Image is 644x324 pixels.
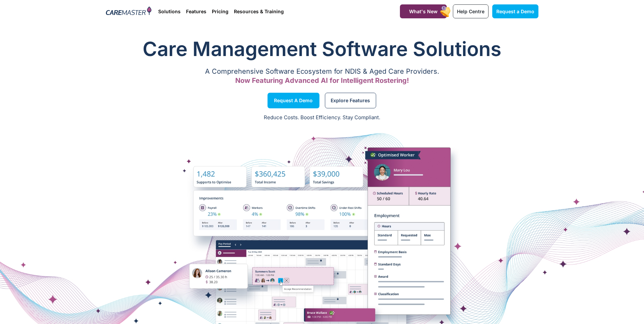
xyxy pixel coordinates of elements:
[274,99,313,102] span: Request a Demo
[268,93,319,108] a: Request a Demo
[457,8,484,14] span: Help Centre
[325,93,376,108] a: Explore Features
[106,69,538,74] p: A Comprehensive Software Ecosystem for NDIS & Aged Care Providers.
[235,76,409,85] span: Now Featuring Advanced AI for Intelligent Rostering!
[331,99,370,102] span: Explore Features
[400,4,447,18] a: What's New
[453,4,489,18] a: Help Centre
[492,4,538,18] a: Request a Demo
[409,8,438,14] span: What's New
[4,114,640,122] p: Reduce Costs. Boost Efficiency. Stay Compliant.
[496,8,534,14] span: Request a Demo
[106,35,538,62] h1: Care Management Software Solutions
[106,6,152,17] img: CareMaster Logo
